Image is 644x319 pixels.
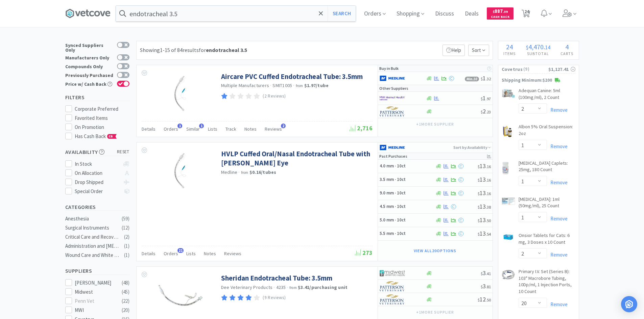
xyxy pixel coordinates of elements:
a: Onsior Tablets for Cats: 6 mg, 3 Doses x 10 Count [519,232,575,248]
div: MWI [75,306,117,314]
a: 24 [519,11,533,18]
span: for [199,47,247,53]
span: 3 [481,282,491,290]
span: 4,470 [528,43,544,51]
div: ( 1 ) [124,242,129,250]
img: 20a54f77e9ba4c2e8b44d62a4143d2a9_405038.png [502,270,515,280]
span: . 23 [486,109,491,114]
span: Reviews [224,250,241,257]
span: from [289,285,297,290]
img: 4e02f833782946e59620a930e3050fb8_491146.jpeg [159,149,202,193]
h5: Suppliers [65,267,129,275]
span: 13 [478,230,491,237]
strong: endotracheal 3.5 [206,47,247,53]
span: ( 9 ) [523,66,548,73]
div: Previously Purchased [65,72,114,78]
span: $ [478,232,480,237]
span: 14 [545,44,550,51]
span: Details [142,126,156,132]
span: . 39 [503,9,508,14]
button: +1more supplier [413,308,457,317]
a: Medline [221,169,238,175]
span: Lists [208,126,217,132]
a: Dee Veterinary Products [221,284,273,290]
img: 6245714a75d54c1ca4b23e8ebeb16dd7_34239.png [502,89,515,98]
div: Synced Suppliers Only [65,42,114,52]
span: $ [478,191,480,196]
div: Surgical Instruments [65,224,120,232]
div: Corporate Preferred [75,105,129,113]
a: Remove [547,215,568,222]
div: ( 59 ) [122,215,129,223]
div: Midwest [75,288,117,296]
img: e15a5750349b406bb8aab07c8e96e6df_579847.png [502,161,509,175]
a: Remove [547,143,568,150]
a: Sheridan Endotracheal Tube: 3.5mm [221,273,332,283]
span: $ [481,96,483,101]
a: Discuss [432,11,457,17]
div: Favorited Items [75,114,129,122]
a: Remove [547,107,568,113]
div: ( 20 ) [122,306,129,314]
span: 887 [493,8,508,14]
div: Showing 1-15 of 84 results [140,46,247,55]
a: [MEDICAL_DATA]: 1ml (50mg/ml), 25 Count [519,196,575,212]
span: · [273,284,275,290]
span: 2 [481,107,491,115]
div: Drop Shipped [75,178,120,186]
span: 3 [481,269,491,277]
div: On Allocation [75,169,120,177]
div: In Stock [75,160,120,168]
h5: Categories [65,203,129,211]
h5: Filters [65,94,129,101]
span: Details [142,250,156,257]
p: Shipping Minimum: $200 [498,77,579,84]
span: . 16 [486,164,491,169]
span: Orders [164,250,178,257]
a: $887.39Cash Back [487,4,514,23]
span: Track [225,126,236,132]
span: . 81 [486,284,491,289]
span: $ [478,297,480,302]
a: [MEDICAL_DATA] Caplets: 25mg, 180 Count [519,160,575,176]
div: ( 1 ) [124,251,129,259]
span: Notes [204,250,216,257]
span: 4235 [276,284,286,290]
span: 12 [478,295,491,303]
span: 1 [177,124,182,128]
h5: 9.0 mm · 10ct [380,190,434,196]
div: On Promotion [75,123,129,131]
p: Sort by: Availability [453,142,491,152]
span: $ [478,205,480,210]
p: Buy in Bulk [379,65,399,72]
span: · [293,82,294,88]
img: f1eb63f5bc62480f895449b6781876fa_35306.png [502,234,515,241]
span: $ [526,44,528,51]
span: 1 [481,74,491,82]
span: . 16 [486,178,491,183]
span: 13 [478,189,491,197]
button: +1more supplier [413,119,457,129]
span: Notes [244,126,257,132]
h5: 4.5 mm · 10ct [380,204,434,210]
div: Anesthesia [65,215,120,223]
span: · [270,82,271,88]
a: Remove [547,301,568,308]
img: 461aea4edf8e42e4a552b3263880c406_264064.png [502,197,515,205]
h5: 5.0 mm · 10ct [380,217,434,223]
button: Search [328,6,356,21]
div: Special Order [75,187,120,195]
h5: 5.5 mm · 10ct [380,231,434,237]
h5: Availability [65,148,129,156]
span: 4 [565,43,569,51]
span: $ [481,271,483,276]
div: ( 2 ) [124,233,129,241]
div: Wound Care and White Goods [65,251,120,259]
div: Price w/ Cash Back [65,81,114,86]
strong: $3.41 / purchasing unit [298,284,348,290]
a: Aircare PVC Cuffed Endotracheal Tube: 3.5mm [221,72,363,81]
span: . 54 [486,232,491,237]
a: Multiple Manufacturers [221,82,269,88]
span: reset [117,149,129,156]
a: Deals [462,11,481,17]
